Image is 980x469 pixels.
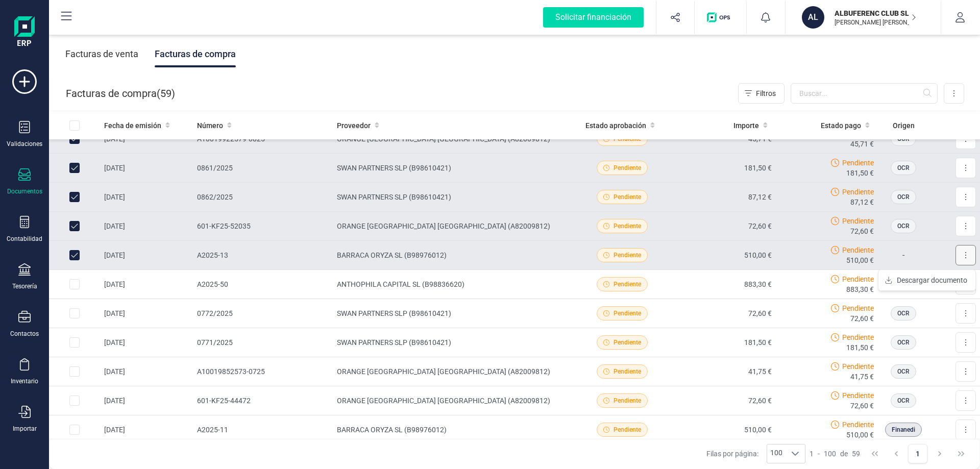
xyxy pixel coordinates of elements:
[824,449,836,459] span: 100
[193,212,333,241] td: 601-KF25-52035
[69,221,80,231] div: Row Unselected 768b5115-a78d-40f4-9515-b6b713e52330
[100,386,193,415] td: [DATE]
[333,270,571,299] td: ANTHOPHILA CAPITAL SL (B98836620)
[897,163,910,172] span: OCR
[846,430,874,440] span: 510,00 €
[7,235,42,243] div: Contabilidad
[100,357,193,386] td: [DATE]
[842,216,874,226] span: Pendiente
[69,308,80,318] div: Row Selected e9798302-103e-42a3-a208-99a75110fe60
[531,1,656,34] button: Solicitar financiación
[333,212,571,241] td: ORANGE [GEOGRAPHIC_DATA] [GEOGRAPHIC_DATA] (A82009812)
[333,357,571,386] td: ORANGE [GEOGRAPHIC_DATA] [GEOGRAPHIC_DATA] (A82009812)
[842,245,874,255] span: Pendiente
[69,337,80,348] div: Row Selected 6e6cf60f-c01d-489a-9d13-75353ee75174
[100,415,193,445] td: [DATE]
[614,163,641,172] span: Pendiente
[69,120,80,131] div: All items unselected
[100,241,193,270] td: [DATE]
[878,270,975,290] button: Descargar documento
[11,377,38,385] div: Inventario
[897,192,910,202] span: OCR
[7,140,42,148] div: Validaciones
[100,270,193,299] td: [DATE]
[337,120,371,131] span: Proveedor
[614,425,641,434] span: Pendiente
[104,120,161,131] span: Fecha de emisión
[850,313,874,324] span: 72,60 €
[846,255,874,265] span: 510,00 €
[706,444,805,463] div: Filas por página:
[842,361,874,372] span: Pendiente
[614,309,641,318] span: Pendiente
[585,120,646,131] span: Estado aprobación
[802,6,824,29] div: AL
[193,386,333,415] td: 601-KF25-44472
[951,444,971,463] button: Last Page
[193,183,333,212] td: 0862/2025
[13,425,37,433] div: Importar
[673,241,776,270] td: 510,00 €
[835,8,916,18] p: ALBUFERENC CLUB SL.
[614,280,641,289] span: Pendiente
[897,309,910,318] span: OCR
[842,419,874,430] span: Pendiente
[333,415,571,445] td: BARRACA ORYZA SL (B98976012)
[850,139,874,149] span: 45,71 €
[850,226,874,236] span: 72,60 €
[673,386,776,415] td: 72,60 €
[846,342,874,353] span: 181,50 €
[333,154,571,183] td: SWAN PARTNERS SLP (B98610421)
[897,338,910,347] span: OCR
[673,357,776,386] td: 41,75 €
[333,183,571,212] td: SWAN PARTNERS SLP (B98610421)
[897,367,910,376] span: OCR
[842,187,874,197] span: Pendiente
[10,330,39,338] div: Contactos
[673,415,776,445] td: 510,00 €
[614,192,641,202] span: Pendiente
[887,444,906,463] button: Previous Page
[842,274,874,284] span: Pendiente
[846,168,874,178] span: 181,50 €
[614,367,641,376] span: Pendiente
[65,41,138,67] div: Facturas de venta
[791,83,938,104] input: Buscar...
[69,279,80,289] div: Row Selected 776fb8a9-bdd5-41a8-bde6-943659b440e4
[333,328,571,357] td: SWAN PARTNERS SLP (B98610421)
[614,396,641,405] span: Pendiente
[846,284,874,294] span: 883,30 €
[810,449,860,459] div: -
[707,12,734,22] img: Logo de OPS
[897,396,910,405] span: OCR
[193,328,333,357] td: 0771/2025
[155,41,236,67] div: Facturas de compra
[193,154,333,183] td: 0861/2025
[897,221,910,231] span: OCR
[69,425,80,435] div: Row Selected e9258a33-a4c5-4bc2-ac66-cf4c999a21db
[892,425,915,434] span: Finanedi
[69,192,80,202] div: Row Unselected 2f02a24e-24ff-405a-aefd-e91b397003c0
[543,7,644,28] div: Solicitar financiación
[614,221,641,231] span: Pendiente
[160,86,171,101] span: 59
[738,83,785,104] button: Filtros
[852,449,860,459] span: 59
[12,282,37,290] div: Tesorería
[193,299,333,328] td: 0772/2025
[673,328,776,357] td: 181,50 €
[333,299,571,328] td: SWAN PARTNERS SLP (B98610421)
[333,241,571,270] td: BARRACA ORYZA SL (B98976012)
[842,390,874,401] span: Pendiente
[767,445,786,463] span: 100
[69,396,80,406] div: Row Selected 8f951395-2e3a-42c7-848e-12d0a306206a
[69,250,80,260] div: Row Unselected 0a010a2b-7c71-43fa-824f-0cf19458d4ca
[193,415,333,445] td: A2025-11
[193,270,333,299] td: A2025-50
[614,338,641,347] span: Pendiente
[882,249,925,261] p: -
[69,163,80,173] div: Row Unselected fc89df06-7027-4dc0-97b5-34030dd033fa
[197,120,223,131] span: Número
[842,303,874,313] span: Pendiente
[756,88,776,98] span: Filtros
